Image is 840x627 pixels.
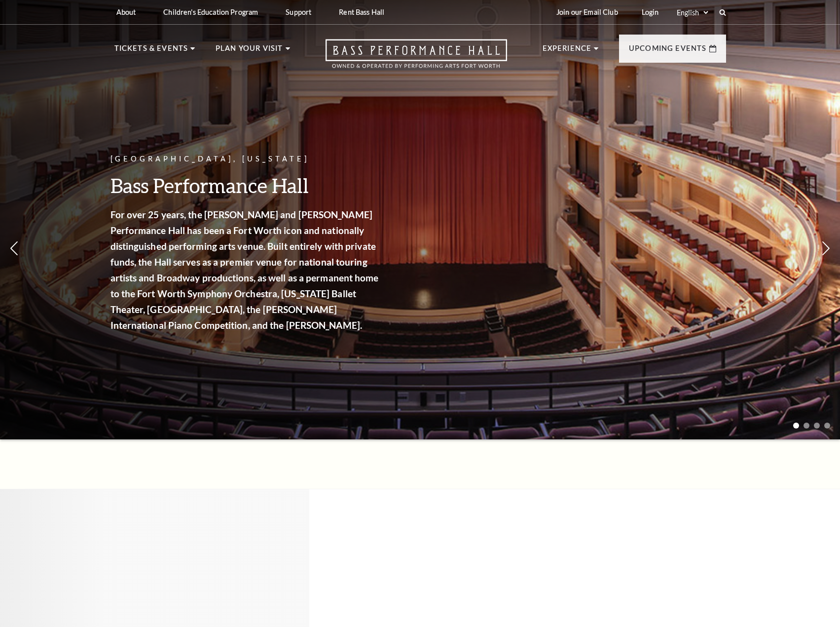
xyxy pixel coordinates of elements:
p: Tickets & Events [114,42,188,60]
h3: Bass Performance Hall [110,173,382,198]
p: [GEOGRAPHIC_DATA], [US_STATE] [110,153,382,165]
select: Select: [675,8,710,17]
p: Children's Education Program [163,8,258,16]
p: Upcoming Events [629,42,707,60]
p: Experience [543,42,592,60]
strong: For over 25 years, the [PERSON_NAME] and [PERSON_NAME] Performance Hall has been a Fort Worth ico... [110,209,379,331]
p: Plan Your Visit [216,42,283,60]
p: About [116,8,136,16]
p: Rent Bass Hall [339,8,384,16]
p: Support [286,8,311,16]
